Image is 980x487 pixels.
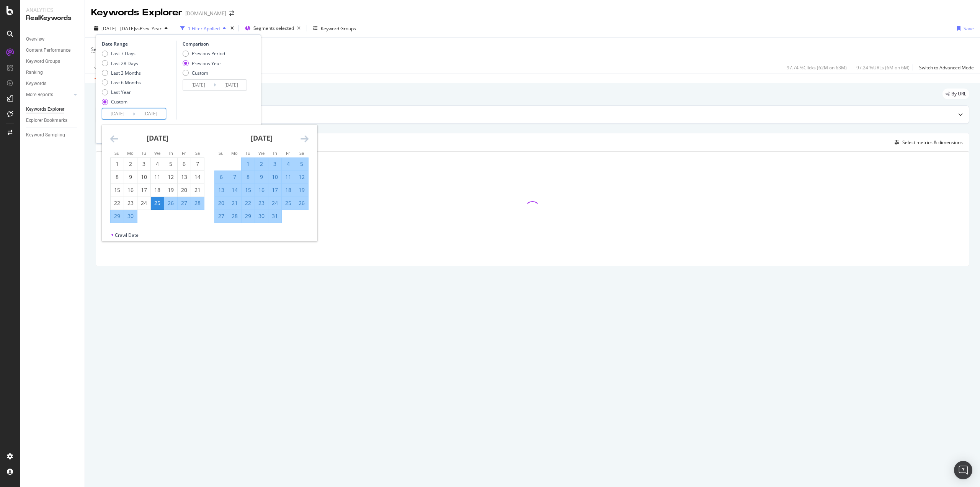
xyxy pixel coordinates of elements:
[228,199,241,207] div: 21
[856,64,910,71] div: 97.24 % URLs ( 6M on 6M )
[255,157,268,171] td: Selected. Wednesday, July 2, 2025
[191,171,204,184] td: Choose Saturday, June 14, 2025 as your check-in date. It’s available.
[111,50,136,57] div: Last 7 Days
[124,186,137,194] div: 16
[124,160,137,168] div: 2
[242,186,255,194] div: 15
[295,171,309,184] td: Selected. Saturday, July 12, 2025
[942,89,969,99] div: legacy label
[228,186,241,194] div: 14
[26,57,79,66] a: Keyword Groups
[268,173,281,181] div: 10
[299,150,304,156] small: Sa
[102,70,141,76] div: Last 3 Months
[228,210,242,223] td: Selected. Monday, July 28, 2025
[255,186,268,194] div: 16
[110,134,118,144] div: Move backward to switch to the previous month.
[26,116,79,125] a: Explorer Bookmarks
[242,173,255,181] div: 8
[141,150,146,156] small: Tu
[183,70,225,76] div: Custom
[178,184,191,197] td: Choose Friday, June 20, 2025 as your check-in date. It’s available.
[124,173,137,181] div: 9
[255,212,268,220] div: 30
[255,199,268,207] div: 23
[192,70,208,76] div: Custom
[111,60,138,67] div: Last 28 Days
[26,6,78,14] div: Analytics
[164,157,178,171] td: Choose Thursday, June 5, 2025 as your check-in date. It’s available.
[26,131,65,139] div: Keyword Sampling
[124,210,137,223] td: Selected. Monday, June 30, 2025
[101,25,135,32] span: [DATE] - [DATE]
[164,171,178,184] td: Choose Thursday, June 12, 2025 as your check-in date. It’s available.
[26,69,79,77] a: Ranking
[191,186,204,194] div: 21
[215,199,228,207] div: 20
[310,22,359,34] button: Keyword Groups
[26,35,79,43] a: Overview
[228,173,241,181] div: 7
[26,105,79,113] a: Keywords Explorer
[178,186,191,194] div: 20
[229,25,235,32] div: times
[111,89,131,95] div: Last Year
[151,157,164,171] td: Choose Wednesday, June 4, 2025 as your check-in date. It’s available.
[135,108,166,119] input: End Date
[178,160,191,168] div: 6
[178,171,191,184] td: Choose Friday, June 13, 2025 as your check-in date. It’s available.
[242,197,255,210] td: Selected. Tuesday, July 22, 2025
[182,150,186,156] small: Fr
[91,22,171,34] button: [DATE] - [DATE]vsPrev. Year
[114,150,119,156] small: Su
[191,157,204,171] td: Choose Saturday, June 7, 2025 as your check-in date. It’s available.
[272,150,277,156] small: Th
[111,184,124,197] td: Choose Sunday, June 15, 2025 as your check-in date. It’s available.
[964,25,974,32] div: Save
[268,210,282,223] td: Selected. Thursday, July 31, 2025
[255,210,268,223] td: Selected. Wednesday, July 30, 2025
[154,150,160,156] small: We
[301,134,309,144] div: Move forward to switch to the next month.
[135,25,162,32] span: vs Prev. Year
[178,199,191,207] div: 27
[295,173,308,181] div: 12
[137,160,150,168] div: 3
[91,46,118,52] span: Search Type
[26,69,43,77] div: Ranking
[919,64,974,71] div: Switch to Advanced Mode
[178,157,191,171] td: Choose Friday, June 6, 2025 as your check-in date. It’s available.
[191,160,204,168] div: 7
[242,160,255,168] div: 1
[164,199,177,207] div: 26
[954,461,972,479] div: Open Intercom Messenger
[191,197,204,210] td: Selected. Saturday, June 28, 2025
[321,25,356,32] div: Keyword Groups
[295,160,308,168] div: 5
[91,61,113,74] button: Apply
[168,150,173,156] small: Th
[282,173,295,181] div: 11
[253,25,294,31] span: Segments selected
[215,197,228,210] td: Selected. Sunday, July 20, 2025
[215,212,228,220] div: 27
[111,186,124,194] div: 15
[242,199,255,207] div: 22
[191,173,204,181] div: 14
[26,131,79,139] a: Keyword Sampling
[111,171,124,184] td: Choose Sunday, June 8, 2025 as your check-in date. It’s available.
[26,46,70,54] div: Content Performance
[902,139,963,146] div: Select metrics & dimensions
[282,199,295,207] div: 25
[268,197,282,210] td: Selected. Thursday, July 24, 2025
[26,91,72,99] a: More Reports
[251,133,273,143] strong: [DATE]
[228,184,242,197] td: Selected. Monday, July 14, 2025
[219,150,224,156] small: Su
[183,80,214,90] input: Start Date
[255,171,268,184] td: Selected. Wednesday, July 9, 2025
[164,160,177,168] div: 5
[102,50,141,57] div: Last 7 Days
[916,61,974,74] button: Switch to Advanced Mode
[151,171,164,184] td: Choose Wednesday, June 11, 2025 as your check-in date. It’s available.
